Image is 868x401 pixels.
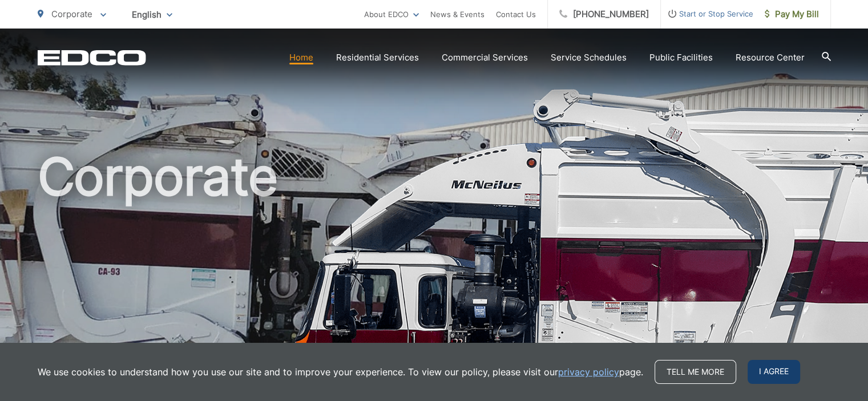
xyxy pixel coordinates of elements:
a: Tell me more [655,360,736,384]
a: Service Schedules [551,51,627,64]
a: Public Facilities [649,51,713,64]
a: Commercial Services [442,51,528,64]
span: English [123,5,181,25]
a: About EDCO [364,7,419,21]
a: Home [289,51,313,64]
a: EDCD logo. Return to the homepage. [38,50,146,66]
a: Residential Services [336,51,419,64]
span: I agree [748,360,800,384]
a: Contact Us [496,7,536,21]
p: We use cookies to understand how you use our site and to improve your experience. To view our pol... [38,365,643,379]
a: News & Events [430,7,485,21]
a: Resource Center [736,51,805,64]
span: Corporate [51,9,92,19]
a: privacy policy [558,365,619,379]
span: Pay My Bill [765,7,819,21]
